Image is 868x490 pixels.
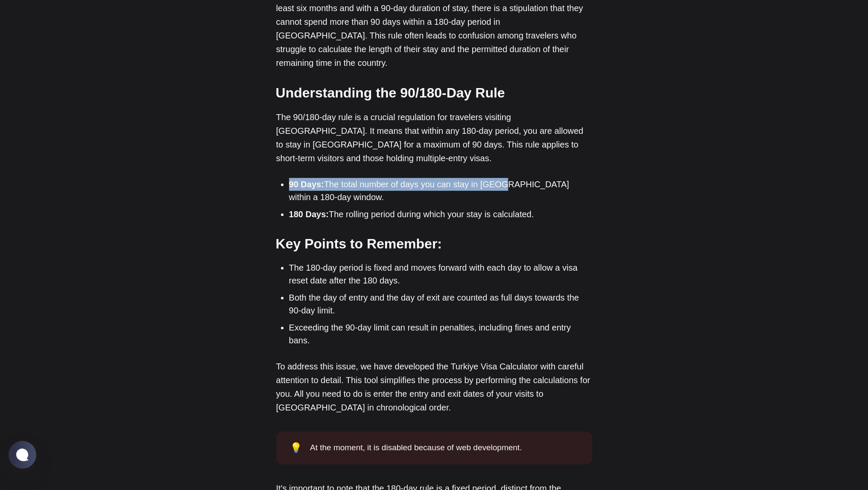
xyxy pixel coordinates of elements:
[289,210,329,219] strong: 180 Days:
[289,180,324,189] strong: 90 Days:
[289,291,592,317] li: Both the day of entry and the day of exit are counted as full days towards the 90-day limit.
[289,261,592,287] li: The 180-day period is fixed and moves forward with each day to allow a visa reset date after the ...
[289,321,592,347] li: Exceeding the 90-day limit can result in penalties, including fines and entry bans.
[276,234,592,254] h3: Key Points to Remember:
[276,83,592,103] h3: Understanding the 90/180-Day Rule
[289,178,592,204] li: The total number of days you can stay in [GEOGRAPHIC_DATA] within a 180-day window.
[310,442,522,454] div: At the moment, it is disabled because of web development.
[276,360,592,414] p: To address this issue, we have developed the Turkiye Visa Calculator with careful attention to de...
[290,442,310,454] div: 💡
[289,208,592,221] li: The rolling period during which your stay is calculated.
[276,110,592,165] p: The 90/180-day rule is a crucial regulation for travelers visiting [GEOGRAPHIC_DATA]. It means th...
